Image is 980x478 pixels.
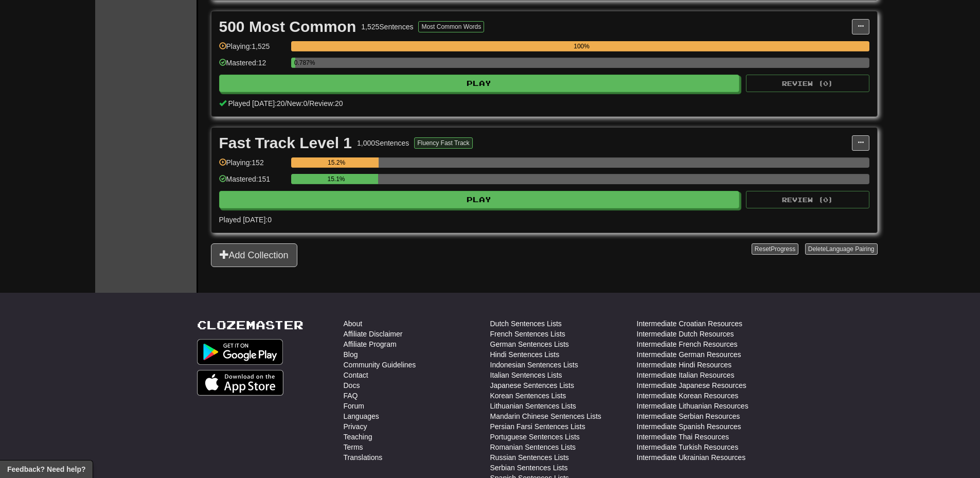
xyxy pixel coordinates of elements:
[826,245,874,253] span: Language Pairing
[309,99,343,108] span: Review: 20
[344,349,358,360] a: Blog
[344,339,397,349] a: Affiliate Program
[287,99,308,108] span: New: 0
[752,243,798,255] button: ResetProgress
[637,370,735,380] a: Intermediate Italian Resources
[357,138,409,148] div: 1,000 Sentences
[771,245,795,253] span: Progress
[219,157,286,174] div: Playing: 152
[490,442,576,452] a: Romanian Sentences Lists
[344,421,367,432] a: Privacy
[490,411,601,421] a: Mandarin Chinese Sentences Lists
[307,99,309,108] span: /
[344,411,379,421] a: Languages
[490,360,578,370] a: Indonesian Sentences Lists
[344,329,403,339] a: Affiliate Disclaimer
[490,380,574,391] a: Japanese Sentences Lists
[637,339,738,349] a: Intermediate French Resources
[637,360,732,370] a: Intermediate Hindi Resources
[490,463,568,473] a: Serbian Sentences Lists
[344,360,416,370] a: Community Guidelines
[746,191,869,208] button: Review (0)
[490,432,580,442] a: Portuguese Sentences Lists
[637,391,739,401] a: Intermediate Korean Resources
[219,75,740,92] button: Play
[344,432,372,442] a: Teaching
[344,380,360,391] a: Docs
[490,452,569,463] a: Russian Sentences Lists
[805,243,878,255] button: DeleteLanguage Pairing
[219,216,272,224] span: Played [DATE]: 0
[344,370,368,380] a: Contact
[490,329,565,339] a: French Sentences Lists
[490,349,560,360] a: Hindi Sentences Lists
[219,191,740,208] button: Play
[344,391,358,401] a: FAQ
[414,137,472,149] button: Fluency Fast Track
[344,442,363,452] a: Terms
[294,41,869,51] div: 100%
[490,401,576,411] a: Lithuanian Sentences Lists
[197,318,304,331] a: Clozemaster
[637,401,749,411] a: Intermediate Lithuanian Resources
[294,58,296,68] div: 0.787%
[637,380,746,391] a: Intermediate Japanese Resources
[197,339,283,365] img: Get it on Google Play
[361,22,413,32] div: 1,525 Sentences
[490,391,566,401] a: Korean Sentences Lists
[211,243,297,267] button: Add Collection
[219,19,357,34] div: 500 Most Common
[285,99,287,108] span: /
[637,421,741,432] a: Intermediate Spanish Resources
[228,99,284,108] span: Played [DATE]: 20
[490,339,569,349] a: German Sentences Lists
[294,174,378,184] div: 15.1%
[294,157,379,168] div: 15.2%
[219,41,286,58] div: Playing: 1,525
[197,370,284,396] img: Get it on App Store
[344,401,364,411] a: Forum
[637,442,739,452] a: Intermediate Turkish Resources
[637,329,734,339] a: Intermediate Dutch Resources
[637,432,729,442] a: Intermediate Thai Resources
[637,452,746,463] a: Intermediate Ukrainian Resources
[637,318,742,329] a: Intermediate Croatian Resources
[418,21,484,32] button: Most Common Words
[490,318,562,329] a: Dutch Sentences Lists
[219,58,286,75] div: Mastered: 12
[344,452,383,463] a: Translations
[490,370,562,380] a: Italian Sentences Lists
[7,464,85,474] span: Open feedback widget
[637,411,740,421] a: Intermediate Serbian Resources
[344,318,363,329] a: About
[746,75,869,92] button: Review (0)
[219,174,286,191] div: Mastered: 151
[490,421,585,432] a: Persian Farsi Sentences Lists
[219,135,352,151] div: Fast Track Level 1
[637,349,741,360] a: Intermediate German Resources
